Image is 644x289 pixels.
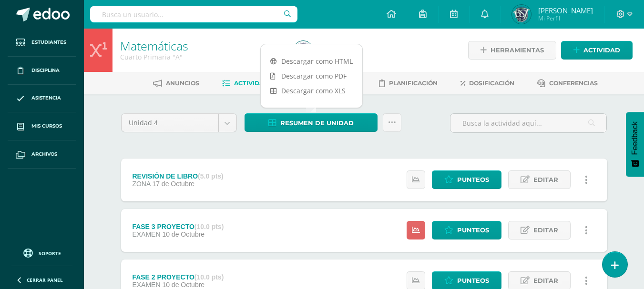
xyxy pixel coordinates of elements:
[31,94,61,102] span: Asistencia
[31,122,62,130] span: Mis cursos
[533,171,558,189] span: Editar
[90,6,297,22] input: Busca un usuario...
[432,170,501,189] a: Punteos
[379,76,438,91] a: Planificación
[8,29,76,57] a: Estudiantes
[469,80,514,87] span: Dosificación
[294,41,313,60] img: 4ad66ca0c65d19b754e3d5d7000ffc1b.png
[222,76,276,91] a: Actividades
[561,41,633,60] a: Actividad
[8,57,76,85] a: Disciplina
[31,67,60,74] span: Disciplina
[8,140,76,169] a: Archivos
[31,39,66,46] span: Estudiantes
[31,150,57,158] span: Archivos
[512,5,531,24] img: 4ad66ca0c65d19b754e3d5d7000ffc1b.png
[538,6,593,15] span: [PERSON_NAME]
[132,180,150,188] span: ZONA
[194,273,224,281] strong: (10.0 pts)
[450,114,606,132] input: Busca la actividad aquí...
[8,85,76,113] a: Asistencia
[166,80,199,87] span: Anuncios
[132,281,160,289] span: EXAMEN
[583,41,620,59] span: Actividad
[432,221,501,239] a: Punteos
[626,112,644,177] button: Feedback - Mostrar encuesta
[460,76,514,91] a: Dosificación
[533,221,558,239] span: Editar
[538,14,593,22] span: Mi Perfil
[132,273,224,281] div: FASE 2 PROYECTO
[132,172,223,180] div: REVISIÓN DE LIBRO
[122,114,236,132] a: Unidad 4
[457,221,489,239] span: Punteos
[153,76,199,91] a: Anuncios
[27,277,63,283] span: Cerrar panel
[152,180,194,188] span: 17 de Octubre
[194,223,224,230] strong: (10.0 pts)
[132,230,160,238] span: EXAMEN
[549,80,598,87] span: Conferencias
[631,121,639,155] span: Feedback
[537,76,598,91] a: Conferencias
[162,281,204,289] span: 10 de Octubre
[11,246,72,259] a: Soporte
[120,39,282,52] h1: Matemáticas
[39,250,61,257] span: Soporte
[129,114,211,132] span: Unidad 4
[261,69,362,83] a: Descargar como PDF
[162,230,204,238] span: 10 de Octubre
[120,38,188,54] a: Matemáticas
[457,171,489,189] span: Punteos
[120,52,282,61] div: Cuarto Primaria 'A'
[234,80,276,87] span: Actividades
[280,114,354,132] span: Resumen de unidad
[245,113,378,132] a: Resumen de unidad
[8,112,76,140] a: Mis cursos
[389,80,438,87] span: Planificación
[468,41,556,60] a: Herramientas
[261,83,362,98] a: Descargar como XLS
[198,172,224,180] strong: (5.0 pts)
[491,41,544,59] span: Herramientas
[132,223,224,230] div: FASE 3 PROYECTO
[261,54,362,69] a: Descargar como HTML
